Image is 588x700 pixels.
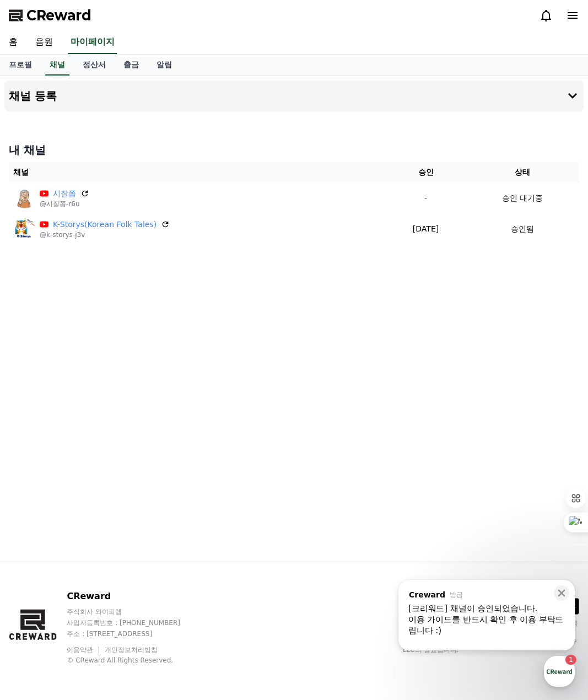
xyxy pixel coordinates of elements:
p: CReward [67,590,201,603]
th: 승인 [386,162,465,182]
a: 시잘쫍 [53,188,76,200]
p: 승인 대기중 [502,192,543,204]
p: [DATE] [390,223,461,235]
th: 채널 [9,162,386,182]
a: CReward [9,7,91,24]
a: 출금 [115,55,148,76]
th: 상태 [466,162,579,182]
a: 개인정보처리방침 [105,646,158,654]
p: 승인됨 [511,223,534,235]
p: @k-storys-j3v [40,230,170,239]
p: 사업자등록번호 : [PHONE_NUMBER] [67,618,201,627]
img: K-Storys(Korean Folk Tales) [13,218,35,240]
a: K-Storys(Korean Folk Tales) [53,219,157,230]
p: - [390,192,461,204]
a: 음원 [26,31,62,54]
p: 주식회사 와이피랩 [67,607,201,616]
p: @시잘쫍-r6u [40,200,89,208]
span: CReward [26,7,91,24]
img: 시잘쫍 [13,187,35,209]
h4: 내 채널 [9,142,579,158]
p: 주소 : [STREET_ADDRESS] [67,629,201,638]
h4: 채널 등록 [9,90,57,102]
a: 마이페이지 [68,31,117,54]
a: 채널 [45,55,69,76]
a: 정산서 [74,55,115,76]
a: 이용약관 [67,646,101,654]
p: © CReward All Rights Reserved. [67,656,201,665]
a: 알림 [148,55,181,76]
button: 채널 등록 [4,80,584,111]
